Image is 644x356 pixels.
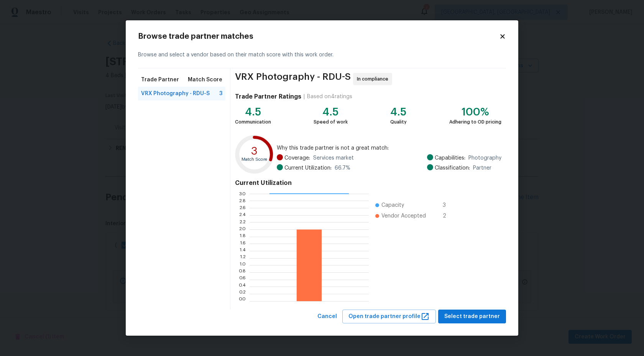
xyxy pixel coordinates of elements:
[357,75,391,83] span: In compliance
[449,108,501,116] div: 100%
[443,201,455,209] span: 3
[239,227,246,232] text: 2.0
[238,270,246,275] text: 0.8
[219,90,222,97] span: 3
[242,157,267,162] text: Match Score
[390,118,407,126] div: Quality
[240,241,246,246] text: 1.6
[235,73,351,85] span: VRX Photography - RDU-S
[284,154,310,162] span: Coverage:
[235,108,271,116] div: 4.5
[335,164,350,172] span: 66.7 %
[301,93,307,101] div: |
[141,76,179,84] span: Trade Partner
[238,298,246,303] text: 0.0
[435,164,470,172] span: Classification:
[235,179,501,187] h4: Current Utilization
[138,33,499,40] h2: Browse trade partner matches
[314,108,348,116] div: 4.5
[239,220,246,224] text: 2.2
[239,198,246,203] text: 2.8
[473,164,491,172] span: Partner
[390,108,407,116] div: 4.5
[435,154,465,162] span: Capabilities:
[240,255,246,260] text: 1.2
[348,312,430,321] span: Open trade partner profile
[251,145,258,156] text: 3
[240,234,246,239] text: 1.8
[314,310,340,324] button: Cancel
[313,154,354,162] span: Services market
[381,201,404,209] span: Capacity
[238,284,246,289] text: 0.4
[342,310,436,324] button: Open trade partner profile
[307,93,352,101] div: Based on 4 ratings
[381,212,426,220] span: Vendor Accepted
[235,93,301,101] h4: Trade Partner Ratings
[188,76,222,84] span: Match Score
[141,90,210,97] span: VRX Photography - RDU-S
[239,277,246,282] text: 0.6
[444,312,500,321] span: Select trade partner
[138,42,506,68] div: Browse and select a vendor based on their match score with this work order.
[239,191,246,196] text: 3.0
[314,118,348,126] div: Speed of work
[449,118,501,126] div: Adhering to OD pricing
[468,154,501,162] span: Photography
[239,292,246,296] text: 0.2
[239,206,246,210] text: 2.6
[317,312,337,321] span: Cancel
[277,144,501,152] span: Why this trade partner is not a great match:
[239,213,246,217] text: 2.4
[240,263,246,267] text: 1.0
[438,310,506,324] button: Select trade partner
[284,164,332,172] span: Current Utilization:
[443,212,455,220] span: 2
[235,118,271,126] div: Communication
[240,249,246,253] text: 1.4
